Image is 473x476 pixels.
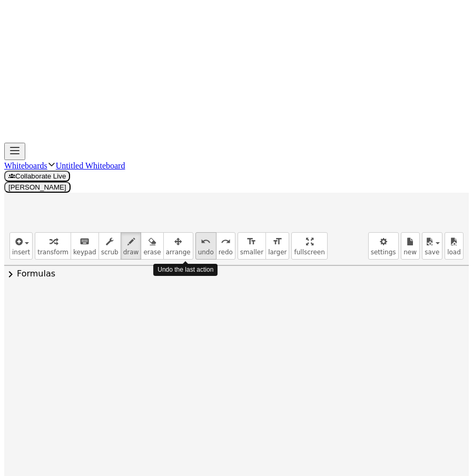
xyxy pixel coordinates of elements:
button: scrub [98,232,121,260]
span: erase [143,249,161,256]
button: Collaborate Live [4,171,70,182]
button: undoundo [195,232,216,260]
span: new [403,249,417,256]
span: arrange [166,249,191,256]
div: Undo the last action [153,264,218,276]
span: insert [12,249,30,256]
button: settings [368,232,399,260]
span: larger [268,249,287,256]
button: [PERSON_NAME] [4,182,71,193]
span: fullscreen [294,249,324,256]
span: scrub [101,249,119,256]
span: smaller [240,249,263,256]
button: load [445,232,464,260]
span: Collaborate Live [8,172,66,180]
button: save [422,232,442,260]
button: format_sizelarger [265,232,289,260]
span: draw [123,249,139,256]
span: transform [37,249,68,256]
button: redoredo [216,232,235,260]
span: redo [219,249,233,256]
span: undo [198,249,214,256]
span: settings [371,249,396,256]
i: format_size [247,235,257,248]
i: format_size [272,235,282,248]
button: insert [9,232,33,260]
a: Untitled Whiteboard [56,161,125,170]
button: keyboardkeypad [71,232,99,260]
i: redo [221,235,231,248]
button: arrange [163,232,193,260]
span: load [447,249,461,256]
button: transform [35,232,71,260]
button: chevron_rightFormulas [4,265,469,282]
button: Toggle navigation [4,143,25,160]
button: format_sizesmaller [238,232,266,260]
span: [PERSON_NAME] [8,183,66,191]
span: chevron_right [4,268,17,281]
button: fullscreen [291,232,327,260]
button: erase [141,232,163,260]
span: save [425,249,439,256]
a: Whiteboards [4,161,47,170]
i: keyboard [80,235,90,248]
button: new [401,232,420,260]
span: keypad [73,249,96,256]
i: undo [201,235,211,248]
button: draw [121,232,142,260]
